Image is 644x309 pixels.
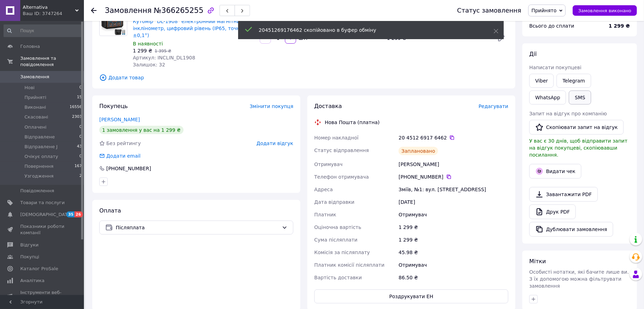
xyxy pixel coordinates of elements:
span: 0 [79,134,82,140]
span: 1 395 ₴ [155,49,171,53]
span: Нові [24,85,35,91]
span: Статус відправлення [314,148,369,153]
button: Скопіювати запит на відгук [529,120,624,135]
div: [PHONE_NUMBER] [106,165,152,172]
span: Сума післяплати [314,237,358,243]
div: Заплановано [399,147,438,155]
span: Дії [529,51,537,57]
span: 0 [79,153,82,160]
div: [PERSON_NAME] [397,158,510,171]
span: Запит на відгук про компанію [529,111,607,116]
span: Виконані [24,104,46,110]
div: 86.50 ₴ [397,271,510,284]
div: Нова Пошта (платна) [323,119,381,126]
span: Номер накладної [314,135,359,141]
button: Замовлення виконано [573,5,637,16]
button: Дублювати замовлення [529,222,613,237]
span: 43 [77,144,82,150]
span: У вас є 30 днів, щоб відправити запит на відгук покупцеві, скопіювавши посилання. [529,138,628,158]
div: Додати email [99,152,141,159]
span: Інструменти веб-майстра та SEO [20,289,65,302]
span: 0 [79,85,82,91]
span: 2303 [72,114,82,120]
span: В наявності [133,41,163,46]
span: Замовлення [105,6,152,15]
button: Видати чек [529,164,581,179]
div: 1 299 ₴ [397,233,510,246]
span: Без рейтингу [106,141,141,146]
span: 0 [79,124,82,130]
button: Роздрукувати ЕН [314,289,508,303]
span: Очікує оплату [24,153,58,160]
span: №366265255 [154,6,203,15]
span: Вартість доставки [314,275,362,280]
span: Дата відправки [314,199,355,205]
span: 35 [66,211,74,217]
div: 1 замовлення у вас на 1 299 ₴ [99,126,184,134]
span: Післяплата [116,224,279,231]
span: 1 299 ₴ [133,48,152,53]
span: 2 [79,173,82,179]
span: Прийнято [531,8,557,13]
span: Аналітика [20,278,44,284]
span: Адреса [314,187,333,192]
div: Отримувач [397,259,510,271]
a: Завантажити PDF [529,187,598,202]
b: 1 299 ₴ [609,23,630,29]
span: Написати покупцеві [529,65,581,70]
span: Покупець [99,103,128,109]
a: Viber [529,74,554,88]
span: Особисті нотатки, які бачите лише ви. З їх допомогою можна фільтрувати замовлення [529,269,629,289]
div: Отримувач [397,208,510,221]
span: Скасовані [24,114,48,120]
span: Змінити покупця [250,103,293,109]
a: WhatsApp [529,91,566,105]
span: Відгуки [20,242,38,248]
span: 26 [74,211,83,217]
span: Платник [314,212,336,217]
div: 20 4512 6917 6462 [399,134,508,141]
span: Відправлене J [24,144,58,150]
a: Кутомір "DL-1908" електронний магнітний, інклінометр, цифровий рівень (IP65, точність ±0,1°) [133,19,250,38]
div: Зміїв, №1: вул. [STREET_ADDRESS] [397,183,510,196]
img: Кутомір "DL-1908" електронний магнітний, інклінометр, цифровий рівень (IP65, точність ±0,1°) [101,8,125,36]
span: Замовлення [20,74,49,80]
span: Телефон отримувача [314,174,369,180]
div: Ваш ID: 3747264 [23,10,84,17]
span: Всього до сплати [529,23,574,29]
span: Узгодження [24,173,53,179]
span: Мітки [529,258,546,265]
a: Telegram [557,74,591,88]
span: Повернення [24,163,53,170]
div: Додати email [106,152,141,159]
span: Замовлення та повідомлення [20,55,84,68]
div: Статус замовлення [457,7,522,14]
span: Комісія за післяплату [314,250,370,255]
span: Додати відгук [257,141,293,146]
span: Повідомлення [20,188,54,194]
span: Редагувати [479,103,508,109]
span: Прийняті [24,94,46,101]
div: [PHONE_NUMBER] [399,173,508,180]
span: Оплата [99,207,121,214]
span: Товари та послуги [20,200,65,206]
span: Залишок: 32 [133,62,165,67]
span: Каталог ProSale [20,266,58,272]
span: Оціночна вартість [314,224,361,230]
span: 15 [77,94,82,101]
div: Повернутися назад [91,7,96,14]
div: 1 299 ₴ [397,221,510,233]
span: Замовлення виконано [578,8,631,13]
a: [PERSON_NAME] [99,117,140,122]
span: Відправлене [24,134,55,140]
span: Показники роботи компанії [20,223,65,236]
div: 20451269176462 скопійовано в буфер обміну [259,27,476,34]
button: SMS [569,91,591,105]
span: 16556 [70,104,82,110]
span: Платник комісії післяплати [314,262,385,268]
input: Пошук [3,24,83,37]
span: [DEMOGRAPHIC_DATA] [20,211,72,218]
span: Артикул: INCLIN_DL1908 [133,55,195,60]
span: Покупці [20,254,39,260]
span: Доставка [314,103,342,109]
